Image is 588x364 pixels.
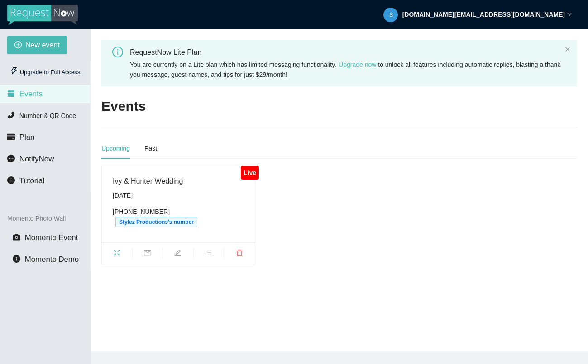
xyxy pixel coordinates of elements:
[101,97,146,116] h2: Events
[19,133,35,142] span: Plan
[383,8,398,22] img: 39b930577372fab96ce7c5750fa5c220
[13,233,20,241] span: camera
[7,133,15,141] span: credit-card
[10,67,18,75] span: thunderbolt
[19,90,43,98] span: Events
[241,166,258,180] div: Live
[101,143,130,153] div: Upcoming
[113,207,244,227] div: [PHONE_NUMBER]
[194,249,224,259] span: bars
[7,36,67,54] button: plus-circleNew event
[113,190,244,200] div: [DATE]
[25,233,78,242] span: Momento Event
[567,12,572,17] span: down
[7,111,15,119] span: phone
[25,255,79,264] span: Momento Demo
[112,47,123,57] span: info-circle
[25,39,60,51] span: New event
[163,249,193,259] span: edit
[565,47,570,52] button: close
[565,47,570,52] span: close
[130,47,561,58] div: RequestNow Lite Plan
[7,176,15,184] span: info-circle
[19,112,76,119] span: Number & QR Code
[19,176,44,185] span: Tutorial
[19,155,54,163] span: NotifyNow
[7,63,83,81] div: Upgrade to Full Access
[102,249,132,259] span: fullscreen
[13,255,20,263] span: info-circle
[133,249,163,259] span: mail
[224,249,255,259] span: delete
[115,217,197,227] span: Stylez Productions's number
[144,143,157,153] div: Past
[339,61,376,68] a: Upgrade now
[14,41,22,50] span: plus-circle
[130,61,560,78] span: You are currently on a Lite plan which has limited messaging functionality. to unlock all feature...
[402,11,565,18] strong: [DOMAIN_NAME][EMAIL_ADDRESS][DOMAIN_NAME]
[7,5,78,25] img: RequestNow
[7,90,15,97] span: calendar
[7,155,15,162] span: message
[113,175,244,187] div: Ivy & Hunter Wedding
